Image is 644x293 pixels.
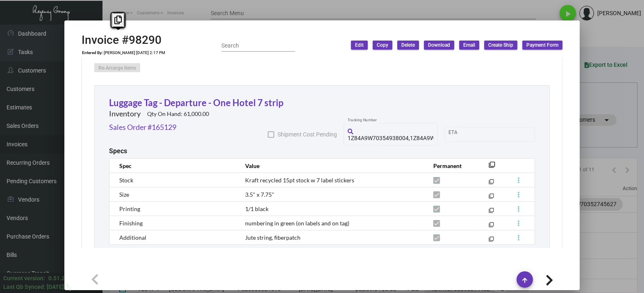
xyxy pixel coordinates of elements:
[489,164,495,170] mat-icon: filter_none
[82,33,162,47] h2: Invoice #98290
[245,234,300,241] span: Jute string, fiberpatch
[48,274,65,283] div: 0.51.2
[424,41,454,50] button: Download
[245,191,274,198] span: 3.5" x 7.75"
[488,42,513,49] span: Create Ship
[109,97,283,108] a: Luggage Tag - Departure - One Hotel 7 strip
[245,205,269,212] span: 1/1 black
[119,191,129,198] span: Size
[373,41,392,50] button: Copy
[397,41,419,50] button: Delete
[428,42,450,49] span: Download
[3,283,64,291] div: Last Qb Synced: [DATE]
[98,65,136,70] span: Re-Arrange Items
[119,177,133,184] span: Stock
[348,135,533,141] span: 1Z84A9W70354938004,1Z84A9W70352920213,1Z84A9W70352745627
[245,220,349,227] span: numbering in green (on labels and on tag)
[489,195,494,200] mat-icon: filter_none
[109,147,127,155] h2: Specs
[94,63,140,72] button: Re-Arrange Items
[119,205,140,212] span: Printing
[119,234,146,241] span: Additional
[109,122,176,133] a: Sales Order #165129
[448,131,474,138] input: Start date
[489,209,494,215] mat-icon: filter_none
[3,274,45,283] div: Current version:
[463,42,475,49] span: Email
[278,129,337,139] span: Shipment Cost Pending
[401,42,415,49] span: Delete
[109,109,141,118] h2: Inventory
[459,41,479,50] button: Email
[147,111,209,118] h2: Qty On Hand: 61,000.00
[114,16,122,24] i: Copy
[481,131,520,138] input: End date
[355,42,364,49] span: Edit
[489,181,494,186] mat-icon: filter_none
[489,238,494,243] mat-icon: filter_none
[484,41,517,50] button: Create Ship
[351,41,368,50] button: Edit
[82,50,103,55] td: Entered By:
[489,224,494,229] mat-icon: filter_none
[103,50,166,55] td: [PERSON_NAME] [DATE] 2:17 PM
[245,177,354,184] span: Kraft recycled 15pt stock w 7 label stickers
[425,159,476,173] th: Permanent
[237,159,425,173] th: Value
[522,41,562,50] button: Payment Form
[526,42,558,49] span: Payment Form
[377,42,388,49] span: Copy
[119,220,143,227] span: Finishing
[109,159,237,173] th: Spec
